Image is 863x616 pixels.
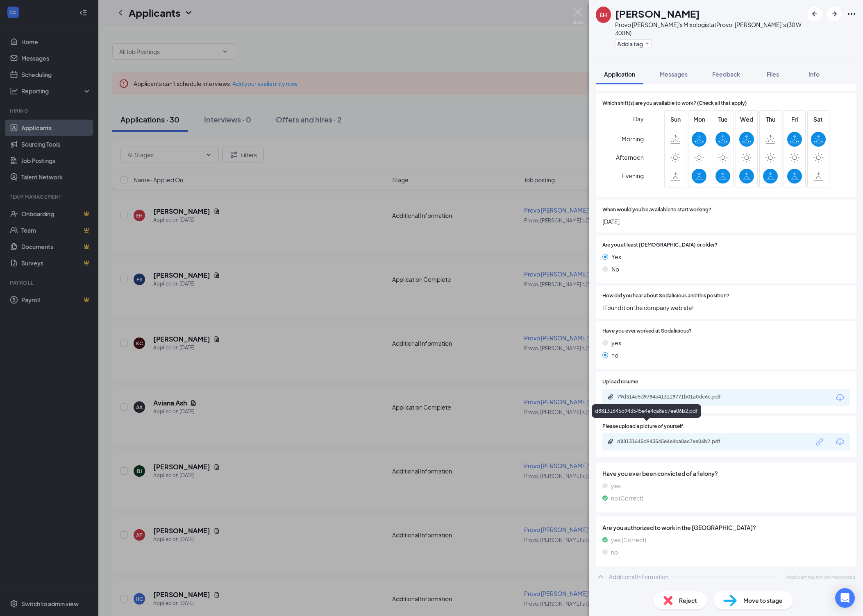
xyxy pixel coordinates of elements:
svg: Download [835,437,845,447]
svg: Paperclip [607,394,614,400]
button: PlusAdd a tag [615,39,652,48]
div: Additional Information [609,573,669,581]
div: 79d314c5d9794e413119771b01a0dc6c.pdf [617,394,732,400]
span: Info [808,70,820,78]
span: no [611,351,618,360]
span: Application [604,70,635,78]
a: Paperclip79d314c5d9794e413119771b01a0dc6c.pdf [607,394,740,401]
svg: Paperclip [607,438,614,445]
span: Move to stage [743,596,783,605]
span: yes (Correct) [611,535,646,544]
div: EH [600,11,607,19]
span: How did you hear about Sodalicious and this position? [602,292,729,300]
span: Evening [622,168,644,183]
span: Tue [715,115,730,124]
svg: ArrowLeftNew [810,9,820,19]
span: Please upload a picture of yourself. [602,423,685,430]
span: Yes [611,252,621,261]
button: ArrowLeftNew [807,7,822,21]
span: [DATE] [602,217,850,226]
span: Day [633,114,644,123]
svg: ChevronUp [596,572,606,582]
span: no (Correct) [611,494,643,503]
span: Mon [692,115,706,124]
span: Are you authorized to work in the [GEOGRAPHIC_DATA]? [602,523,850,532]
span: Sat [811,115,826,124]
span: Sun [668,115,683,124]
span: Afternoon [616,150,644,165]
span: Which shift(s) are you available to work? (Check all that apply) [602,100,747,107]
span: yes [611,481,621,490]
span: Morning [622,131,644,146]
span: Reject [679,596,697,605]
div: Provo [PERSON_NAME]'s Mixologist at Provo, [PERSON_NAME]’s (30 W 300 N) [615,20,803,37]
span: Have you ever been convicted of a felony? [602,469,850,478]
span: Feedback [712,70,740,78]
span: Applicant has not yet responded. [786,573,856,580]
svg: ArrowRight [829,9,839,19]
span: Have you ever worked at Sodalicious? [602,327,692,335]
svg: Plus [645,41,650,46]
span: Messages [660,70,688,78]
a: Paperclipd88131645d943545e4e4ca8ac7ee06b2.pdf [607,438,740,446]
svg: Link [815,437,825,447]
span: Wed [739,115,754,124]
span: When would you be available to start working? [602,206,711,214]
button: ArrowRight [827,7,842,21]
span: I found it on the company webiste! [602,303,850,312]
span: yes [611,338,621,347]
div: d88131645d943545e4e4ca8ac7ee06b2.pdf [617,438,732,445]
h1: [PERSON_NAME] [615,7,700,20]
span: Upload resume [602,378,638,386]
span: Files [767,70,779,78]
div: Open Intercom Messenger [835,588,855,608]
svg: Download [835,393,845,403]
span: Fri [787,115,802,124]
svg: Ellipses [847,9,856,19]
div: d88131645d943545e4e4ca8ac7ee06b2.pdf [592,404,701,418]
span: No [611,265,619,274]
span: no [611,548,618,557]
span: Thu [763,115,778,124]
span: Are you at least [DEMOGRAPHIC_DATA] or older? [602,241,718,249]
